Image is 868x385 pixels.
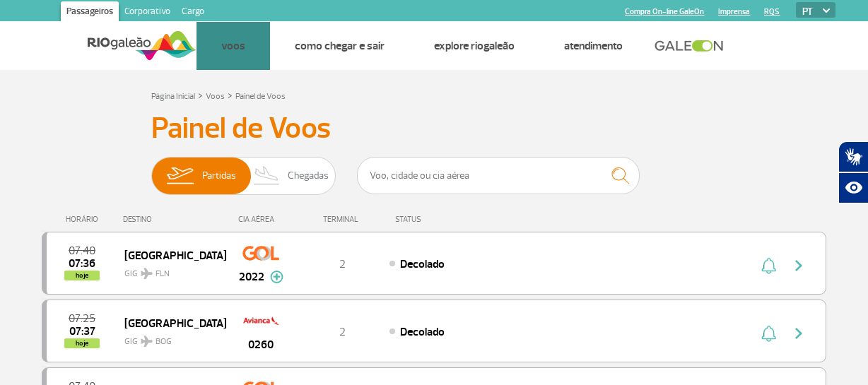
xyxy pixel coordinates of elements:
span: Decolado [400,325,445,339]
a: Voos [221,39,245,53]
img: destiny_airplane.svg [141,268,153,279]
img: seta-direita-painel-voo.svg [790,257,807,274]
a: Atendimento [564,39,623,53]
span: 2022 [239,268,264,285]
span: 2025-09-27 07:40:00 [69,246,95,256]
span: 2025-09-27 07:36:38 [69,259,95,268]
a: Cargo [176,1,210,24]
a: Painel de Voos [235,91,286,102]
span: 2 [339,257,346,271]
span: FLN [156,268,170,280]
a: Voos [206,91,225,102]
a: Explore RIOgaleão [434,39,515,53]
img: sino-painel-voo.svg [761,325,776,342]
span: [GEOGRAPHIC_DATA] [124,246,215,264]
a: Passageiros [61,1,119,24]
div: STATUS [388,215,503,224]
img: slider-embarque [158,158,202,194]
input: Voo, cidade ou cia aérea [357,157,640,194]
a: Imprensa [718,7,750,16]
span: hoje [64,338,100,348]
button: Abrir tradutor de língua de sinais. [838,141,868,172]
span: 0260 [248,336,274,353]
span: 2025-09-27 07:25:00 [69,314,95,324]
span: 2 [339,325,346,339]
span: Partidas [202,158,236,194]
a: > [228,87,233,103]
a: Compra On-line GaleOn [625,7,704,16]
a: Como chegar e sair [295,39,385,53]
img: mais-info-painel-voo.svg [270,271,283,283]
span: GIG [124,260,215,280]
span: hoje [64,271,100,280]
img: destiny_airplane.svg [141,336,153,347]
img: sino-painel-voo.svg [761,257,776,274]
span: BOG [156,336,172,348]
a: RQS [764,7,780,16]
a: > [198,87,203,103]
img: seta-direita-painel-voo.svg [790,325,807,342]
a: Corporativo [119,1,176,24]
img: slider-desembarque [246,158,288,194]
span: [GEOGRAPHIC_DATA] [124,314,215,332]
div: Plugin de acessibilidade da Hand Talk. [838,141,868,203]
h3: Painel de Voos [151,111,717,146]
span: Decolado [400,257,445,271]
div: HORÁRIO [46,215,123,224]
span: Chegadas [288,158,329,194]
span: GIG [124,328,215,348]
button: Abrir recursos assistivos. [838,172,868,203]
div: TERMINAL [296,215,388,224]
a: Página Inicial [151,91,195,102]
span: 2025-09-27 07:37:00 [69,326,95,336]
div: DESTINO [123,215,226,224]
div: CIA AÉREA [225,215,296,224]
